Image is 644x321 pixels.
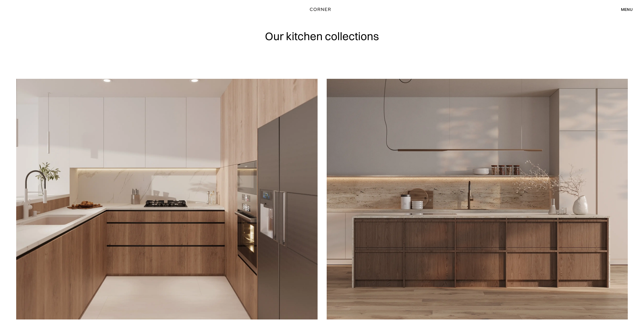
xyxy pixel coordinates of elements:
a: home [298,6,346,13]
h1: Our kitchen collections [265,30,379,42]
div: menu [621,7,633,11]
div: menu [616,5,633,14]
